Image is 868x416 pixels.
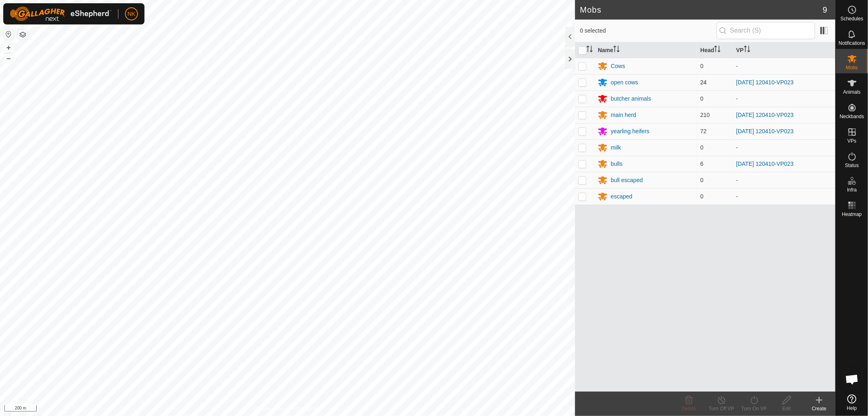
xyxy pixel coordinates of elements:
div: escaped [611,192,632,201]
p-sorticon: Activate to sort [586,47,593,53]
div: Create [803,405,835,412]
div: milk [611,143,621,152]
span: Delete [682,406,696,412]
div: Cows [611,62,625,70]
a: Contact Us [295,405,319,413]
td: - [733,139,835,156]
span: 210 [700,112,710,118]
span: NK [127,10,135,18]
div: Turn Off VP [705,405,738,412]
th: Name [595,42,697,58]
span: 0 selected [580,26,717,35]
span: 0 [700,144,704,151]
div: main herd [611,111,636,119]
div: Edit [770,405,803,412]
div: bull escaped [611,176,643,185]
a: Help [836,391,868,414]
span: 0 [700,63,704,69]
p-sorticon: Activate to sort [714,47,721,53]
a: [DATE] 120410-VP023 [736,128,794,134]
button: Map Layers [18,30,28,40]
span: Help [847,406,857,411]
div: Turn On VP [738,405,770,412]
a: [DATE] 120410-VP023 [736,112,794,118]
p-sorticon: Activate to sort [613,47,620,53]
td: - [733,188,835,205]
button: + [4,43,13,53]
td: - [733,58,835,74]
div: bulls [611,160,623,168]
span: Neckbands [840,114,864,119]
div: yearling heifers [611,127,649,136]
a: Privacy Policy [256,405,286,413]
input: Search (S) [717,22,815,39]
a: [DATE] 120410-VP023 [736,161,794,167]
button: Reset Map [4,29,13,39]
img: Gallagher Logo [10,7,112,21]
td: - [733,172,835,188]
span: Mobs [846,65,858,70]
span: 0 [700,95,704,102]
span: 24 [700,79,707,86]
span: 72 [700,128,707,134]
p-sorticon: Activate to sort [744,47,750,53]
th: VP [733,42,835,58]
span: Status [845,163,859,168]
span: Animals [843,90,861,95]
h2: Mobs [580,5,823,15]
span: 6 [700,161,704,167]
div: butcher animals [611,95,651,103]
div: open cows [611,78,638,87]
th: Head [697,42,733,58]
span: 9 [823,4,827,16]
span: Schedules [840,16,863,21]
td: - [733,90,835,107]
span: Notifications [839,41,865,46]
span: Infra [847,187,857,192]
a: [DATE] 120410-VP023 [736,79,794,86]
span: Heatmap [842,212,862,217]
span: 0 [700,193,704,200]
div: Open chat [840,367,864,392]
span: VPs [847,139,856,143]
span: 0 [700,177,704,183]
button: – [4,53,13,63]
